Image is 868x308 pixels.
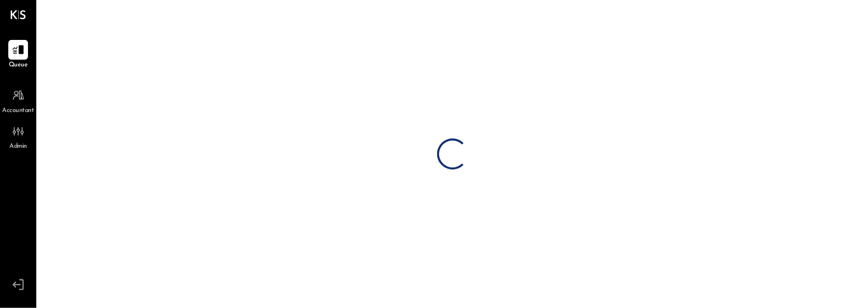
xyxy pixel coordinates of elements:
[9,142,27,151] span: Admin
[9,61,28,70] span: Queue
[1,86,36,116] a: Accountant
[1,40,36,70] a: Queue
[3,106,34,116] span: Accountant
[1,121,36,151] a: Admin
